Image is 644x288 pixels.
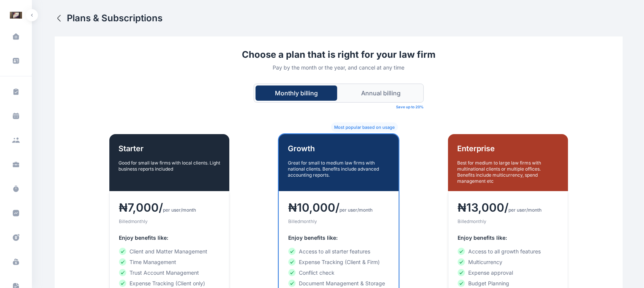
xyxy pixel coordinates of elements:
[119,234,220,242] h5: Enjoy benefits like:
[67,12,163,24] h2: Plans & Subscriptions
[340,85,422,101] button: Annual billing
[163,207,196,213] span: per user/month
[119,201,163,214] h3: ₦ 7,000 /
[299,280,385,287] span: Document Management & Storage
[299,248,370,255] span: Access to all starter features
[457,143,559,154] h1: Enterprise
[468,280,509,287] span: Budget Planning
[468,248,541,255] span: Access to all growth features
[288,201,339,214] h3: ₦ 10,000 /
[129,248,207,255] span: Client and Matter Management
[457,160,559,184] p: Best for medium to large law firms with multinational clients or multiple offices. Benefits inclu...
[396,104,424,110] small: Save up to 20%
[288,143,390,154] h1: Growth
[118,160,220,172] p: Good for small law firms with local clients. Light business reports included
[129,258,176,266] span: Time Management
[468,258,502,266] span: Multicurrency
[299,258,380,266] span: Expense Tracking (Client & Firm)
[468,269,513,277] span: Expense approval
[129,280,205,287] span: Expense Tracking (Client only)
[119,218,148,224] small: Billed monthly
[508,207,541,213] span: per user/month
[273,64,405,71] small: Pay by the month or the year, and cancel at any time
[458,234,559,242] h5: Enjoy benefits like:
[288,160,390,178] p: Great for small to medium law firms with national clients. Benefits include advanced accounting r...
[288,218,317,224] small: Billed monthly
[458,218,486,224] small: Billed monthly
[256,85,337,101] button: Monthly billing
[67,49,611,61] h2: Choose a plan that is right for your law firm
[299,269,335,277] span: Conflict check
[129,269,199,277] span: Trust Account Management
[339,207,373,213] span: per user/month
[118,143,220,154] h1: Starter
[458,201,508,214] h3: ₦ 13,000 /
[288,234,389,242] h5: Enjoy benefits like:
[334,125,395,130] small: Most popular based on usage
